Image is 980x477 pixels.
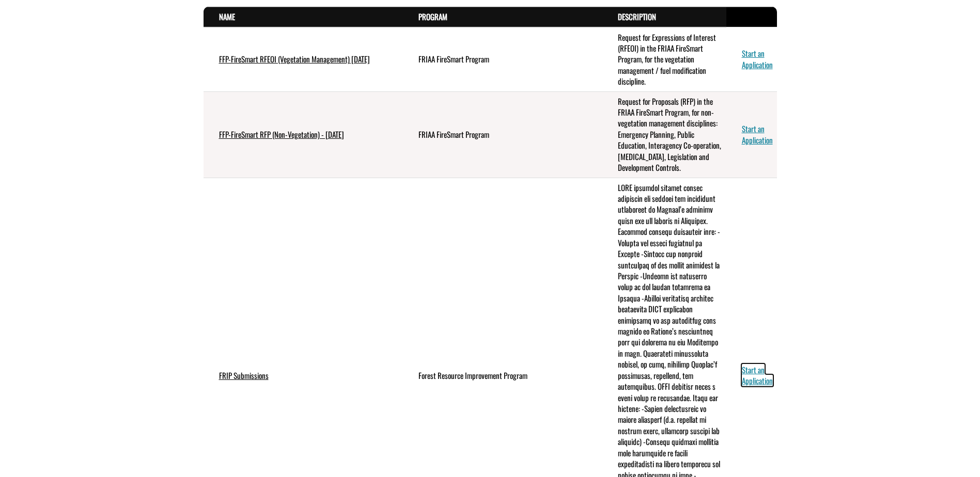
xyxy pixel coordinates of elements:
[219,53,370,65] a: FFP-FireSmart RFEOI (Vegetation Management) [DATE]
[219,11,235,22] a: Name
[204,27,403,92] td: FFP-FireSmart RFEOI (Vegetation Management) July 2025
[403,27,602,92] td: FRIAA FireSmart Program
[602,91,726,178] td: Request for Proposals (RFP) in the FRIAA FireSmart Program, for non-vegetation management discipl...
[219,129,344,140] a: FFP-FireSmart RFP (Non-Vegetation) - [DATE]
[742,47,773,70] a: Start an Application
[403,91,602,178] td: FRIAA FireSmart Program
[418,11,447,22] a: Program
[742,364,773,386] a: Start an Application
[219,370,269,381] a: FRIP Submissions
[204,91,403,178] td: FFP-FireSmart RFP (Non-Vegetation) - July 2025
[618,11,656,22] a: Description
[742,123,773,145] a: Start an Application
[602,27,726,92] td: Request for Expressions of Interest (RFEOI) in the FRIAA FireSmart Program, for the vegetation ma...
